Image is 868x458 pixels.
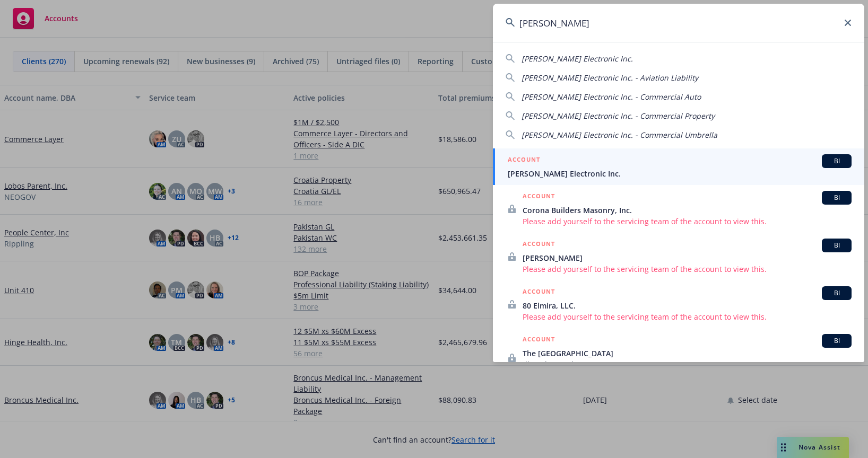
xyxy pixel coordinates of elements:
span: [PERSON_NAME] Electronic Inc. - Commercial Umbrella [522,130,717,140]
span: Please add yourself to the servicing team of the account to view this. [523,263,852,275]
span: [PERSON_NAME] Electronic Inc. - Commercial Auto [522,92,701,102]
span: The [GEOGRAPHIC_DATA] [523,348,852,359]
h5: ACCOUNT [523,191,555,204]
span: [PERSON_NAME] Electronic Inc. [522,54,633,64]
h5: ACCOUNT [523,239,555,251]
span: [PERSON_NAME] Electronic Inc. [508,168,852,179]
span: BI [826,156,847,166]
h5: ACCOUNT [523,286,555,299]
a: ACCOUNTBI[PERSON_NAME] Electronic Inc. [493,148,864,185]
a: ACCOUNTBICorona Builders Masonry, Inc.Please add yourself to the servicing team of the account to... [493,185,864,233]
span: BI [826,193,847,202]
a: ACCOUNTBI[PERSON_NAME]Please add yourself to the servicing team of the account to view this. [493,233,864,280]
a: ACCOUNTBI80 Elmira, LLC.Please add yourself to the servicing team of the account to view this. [493,280,864,328]
span: [PERSON_NAME] [523,252,852,263]
span: BI [826,241,847,250]
h5: ACCOUNT [523,334,555,347]
span: BI [826,288,847,298]
span: [PERSON_NAME] Electronic Inc. - Aviation Liability [522,73,698,83]
span: Please add yourself to the servicing team of the account to view this. [523,216,852,227]
span: dba: The Academy [523,359,852,370]
a: ACCOUNTBIThe [GEOGRAPHIC_DATA]dba: The Academy [493,328,864,387]
h5: ACCOUNT [508,154,540,167]
input: Search... [493,4,864,42]
span: 80 Elmira, LLC. [523,300,852,311]
span: BI [826,336,847,346]
span: Please add yourself to the servicing team of the account to view this. [523,311,852,322]
span: Corona Builders Masonry, Inc. [523,205,852,216]
span: [PERSON_NAME] Electronic Inc. - Commercial Property [522,111,715,121]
